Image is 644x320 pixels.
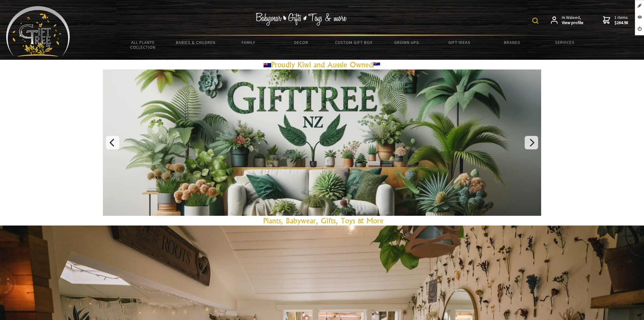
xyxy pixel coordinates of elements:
[275,36,327,49] a: Decor
[264,60,380,69] a: Proudly Kiwi and Aussie Owned
[263,216,380,225] a: Plants, Babywear, Gifts, Toys & Mor
[539,36,591,49] a: Services
[562,20,583,26] strong: View profile
[532,18,538,24] img: product search
[614,20,628,26] strong: $264.98
[551,15,583,26] a: Hi Waleed,View profile
[603,15,628,26] a: 1 items$264.98
[614,15,628,26] span: 1 items
[169,36,222,49] a: Babies & Children
[380,36,433,49] a: Grown Ups
[525,136,538,149] button: Next
[486,36,538,49] a: Brands
[106,136,119,149] button: Previous
[117,36,169,54] a: All Plants Collection
[222,36,275,49] a: Family
[327,36,380,49] a: Custom Gift Box
[6,6,70,57] img: Babyware - Gifts - Toys and more...
[562,15,583,26] span: Hi Waleed,
[256,13,347,26] img: Babywear - Gifts - Toys & more
[433,36,486,49] a: Gift Ideas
